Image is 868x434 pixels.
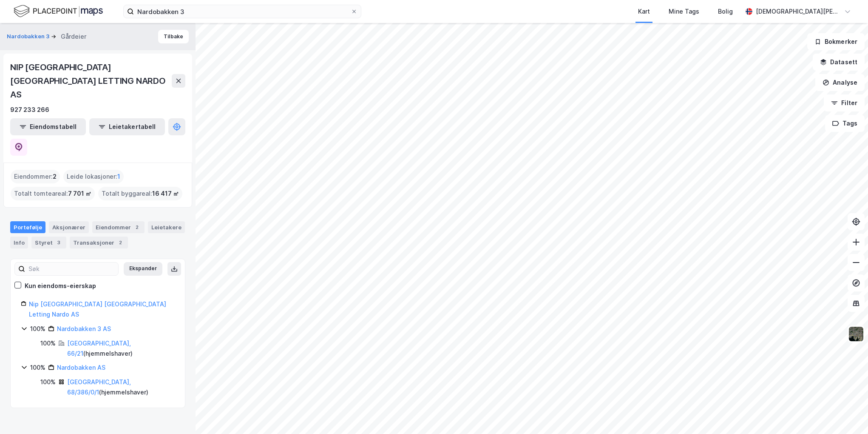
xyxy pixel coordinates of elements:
[54,238,63,247] div: 3
[57,325,111,332] a: Nardobakken 3 AS
[67,340,131,357] a: [GEOGRAPHIC_DATA], 66/21
[815,74,865,91] button: Analyse
[848,326,864,342] img: 9k=
[116,238,125,247] div: 2
[10,105,49,115] div: 927 233 266
[10,60,172,101] div: NIP [GEOGRAPHIC_DATA] [GEOGRAPHIC_DATA] LETTING NARDO AS
[825,393,868,434] iframe: Chat Widget
[117,171,120,182] span: 1
[31,237,66,248] div: Styret
[30,363,45,373] div: 100%
[14,4,103,19] img: logo.f888ab2527a4732fd821a326f86c7f29.svg
[134,5,351,18] input: Søk på adresse, matrikkel, gårdeiere, leietakere eller personer
[148,221,185,233] div: Leietakere
[67,377,175,397] div: ( hjemmelshaver )
[813,54,865,71] button: Datasett
[70,237,128,248] div: Transaksjoner
[25,263,118,275] input: Søk
[29,300,166,318] a: Nip [GEOGRAPHIC_DATA] [GEOGRAPHIC_DATA] Letting Nardo AS
[40,377,56,387] div: 100%
[718,6,733,17] div: Bolig
[133,223,141,231] div: 2
[92,221,145,233] div: Eiendommer
[10,237,28,248] div: Info
[40,338,56,348] div: 100%
[158,30,189,43] button: Tilbake
[152,188,179,199] span: 16 417 ㎡
[98,187,182,200] div: Totalt byggareal :
[825,115,865,132] button: Tags
[68,188,91,199] span: 7 701 ㎡
[25,281,96,291] div: Kun eiendoms-eierskap
[10,221,45,233] div: Portefølje
[669,6,699,17] div: Mine Tags
[824,94,865,111] button: Filter
[807,33,865,50] button: Bokmerker
[11,187,95,200] div: Totalt tomteareal :
[67,338,175,359] div: ( hjemmelshaver )
[7,32,51,41] button: Nardobakken 3
[57,364,105,371] a: Nardobakken AS
[638,6,650,17] div: Kart
[756,6,841,17] div: [DEMOGRAPHIC_DATA][PERSON_NAME]
[49,221,89,233] div: Aksjonærer
[11,170,60,183] div: Eiendommer :
[30,324,45,334] div: 100%
[61,31,86,42] div: Gårdeier
[89,118,165,135] button: Leietakertabell
[10,118,86,135] button: Eiendomstabell
[63,170,124,183] div: Leide lokasjoner :
[124,262,162,276] button: Ekspander
[53,171,57,182] span: 2
[67,378,131,396] a: [GEOGRAPHIC_DATA], 68/386/0/1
